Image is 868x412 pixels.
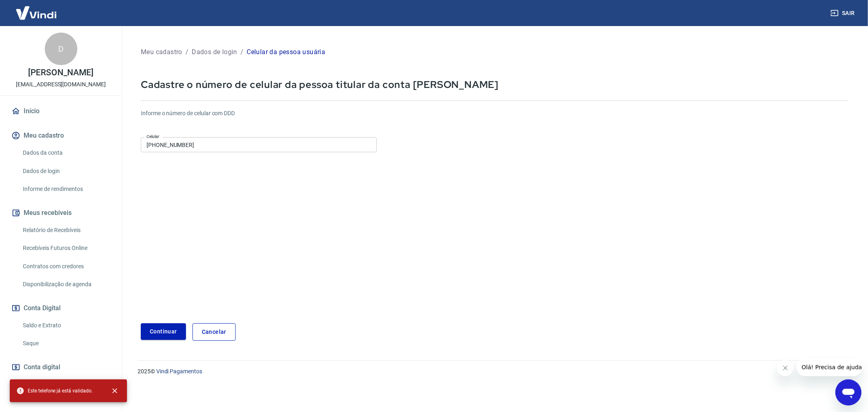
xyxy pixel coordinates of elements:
p: [EMAIL_ADDRESS][DOMAIN_NAME] [16,80,106,89]
p: / [186,47,188,57]
a: Dados da conta [20,145,112,161]
p: Cadastre o número de celular da pessoa titular da conta [PERSON_NAME] [141,78,848,91]
button: Conta Digital [10,299,112,317]
a: Saque [20,335,112,352]
a: Contratos com credores [20,258,112,275]
img: Vindi [10,0,63,25]
a: Início [10,102,112,120]
p: [PERSON_NAME] [28,68,93,77]
a: Relatório de Recebíveis [20,222,112,239]
button: Meu cadastro [10,127,112,145]
a: Conta digital [10,358,112,376]
a: Recebíveis Futuros Online [20,240,112,256]
h6: Informe o número de celular com DDD [141,109,848,118]
a: Saldo e Extrato [20,317,112,334]
iframe: Botão para abrir a janela de mensagens [835,379,861,405]
button: Meus recebíveis [10,204,112,222]
span: Conta digital [24,362,60,373]
div: D [45,33,77,65]
p: Celular da pessoa usuária [247,47,325,57]
span: Olá! Precisa de ajuda? [5,6,68,12]
p: Dados de login [192,47,237,57]
button: Continuar [141,323,186,340]
iframe: Fechar mensagem [777,360,794,376]
p: 2025 © [138,367,848,376]
a: Disponibilização de agenda [20,276,112,293]
p: Meu cadastro [141,47,182,57]
a: Vindi Pagamentos [156,368,202,375]
iframe: Mensagem da empresa [797,358,861,376]
button: close [106,382,124,400]
span: Este telefone já está validado. [16,387,93,395]
button: Sair [829,6,858,21]
a: Informe de rendimentos [20,181,112,197]
p: / [241,47,243,57]
a: Cancelar [192,323,236,341]
a: Dados de login [20,163,112,180]
label: Celular [146,134,160,140]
